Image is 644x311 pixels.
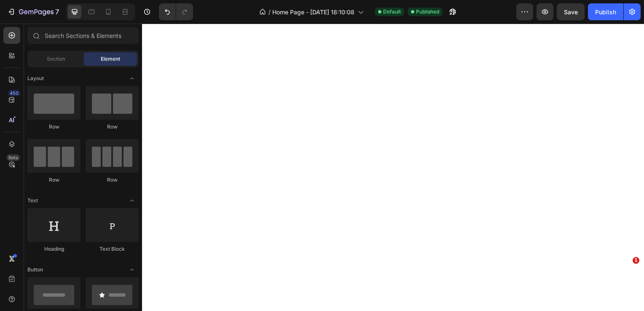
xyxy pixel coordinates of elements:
[27,75,44,82] span: Layout
[27,266,43,273] span: Button
[416,8,439,16] span: Published
[272,8,354,16] span: Home Page - [DATE] 18:10:08
[86,245,139,253] div: Text Block
[6,154,20,161] div: Beta
[86,123,139,131] div: Row
[27,197,38,204] span: Text
[27,27,139,44] input: Search Sections & Elements
[101,55,120,63] span: Element
[383,8,401,16] span: Default
[142,24,644,311] iframe: Design area
[55,7,59,17] p: 7
[125,263,139,276] span: Toggle open
[268,8,271,16] span: /
[27,123,80,131] div: Row
[159,3,193,20] div: Undo/Redo
[595,8,616,16] div: Publish
[125,72,139,85] span: Toggle open
[27,176,80,184] div: Row
[86,176,139,184] div: Row
[615,270,636,290] iframe: Intercom live chat
[3,3,63,20] button: 7
[8,90,20,97] div: 450
[633,257,639,264] span: 1
[564,8,578,16] span: Save
[588,3,623,20] button: Publish
[27,245,80,253] div: Heading
[47,55,65,63] span: Section
[557,3,585,20] button: Save
[125,194,139,207] span: Toggle open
